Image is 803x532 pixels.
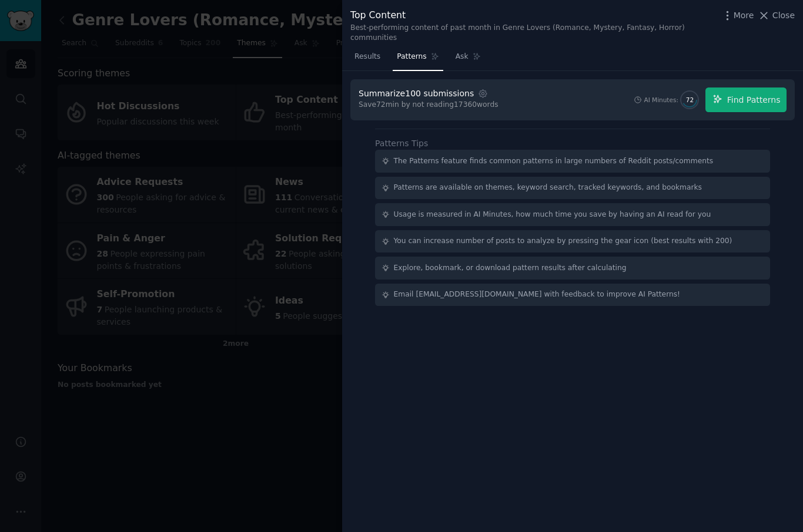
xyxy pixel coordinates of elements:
[772,9,795,22] span: Close
[705,87,787,112] button: Find Patterns
[350,48,384,72] a: Results
[758,9,795,22] button: Close
[394,156,714,167] div: The Patterns feature finds common patterns in large numbers of Reddit posts/comments
[350,8,715,23] div: Top Content
[359,100,498,110] div: Save 72 min by not reading 17360 words
[350,23,715,43] div: Best-performing content of past month in Genre Lovers (Romance, Mystery, Fantasy, Horror) communi...
[456,52,469,62] span: Ask
[644,96,678,104] div: AI Minutes:
[354,52,380,62] span: Results
[734,9,754,22] span: More
[394,289,681,300] div: Email [EMAIL_ADDRESS][DOMAIN_NAME] with feedback to improve AI Patterns!
[727,94,781,106] span: Find Patterns
[375,139,428,148] label: Patterns Tips
[394,236,732,247] div: You can increase number of posts to analyze by pressing the gear icon (best results with 200)
[721,9,754,22] button: More
[394,263,627,274] div: Explore, bookmark, or download pattern results after calculating
[393,48,443,72] a: Patterns
[359,87,474,100] div: Summarize 100 submissions
[451,48,485,72] a: Ask
[397,52,426,62] span: Patterns
[394,210,711,220] div: Usage is measured in AI Minutes, how much time you save by having an AI read for you
[686,96,694,104] span: 72
[394,183,702,193] div: Patterns are available on themes, keyword search, tracked keywords, and bookmarks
